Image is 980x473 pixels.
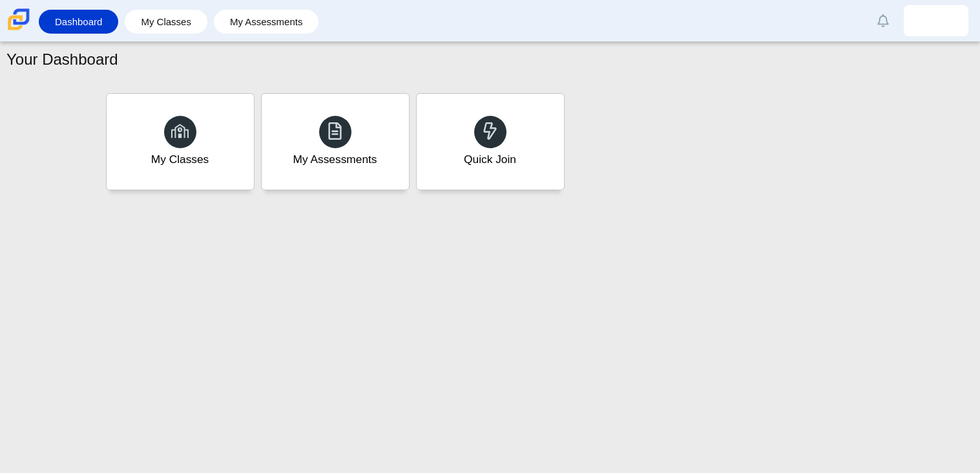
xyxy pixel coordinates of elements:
a: My Classes [106,93,255,190]
div: My Classes [151,151,209,168]
img: Carmen School of Science & Technology [5,6,32,33]
a: sophia.vargas.Q2D1iK [904,5,968,36]
a: Dashboard [45,10,112,34]
h1: Your Dashboard [6,49,118,71]
a: My Classes [131,10,201,34]
img: sophia.vargas.Q2D1iK [926,10,946,31]
div: My Assessments [293,151,377,168]
a: My Assessments [220,10,313,34]
a: Alerts [869,6,897,35]
div: Quick Join [464,151,516,168]
a: Quick Join [416,93,565,190]
a: My Assessments [261,93,410,190]
a: Carmen School of Science & Technology [5,24,32,35]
